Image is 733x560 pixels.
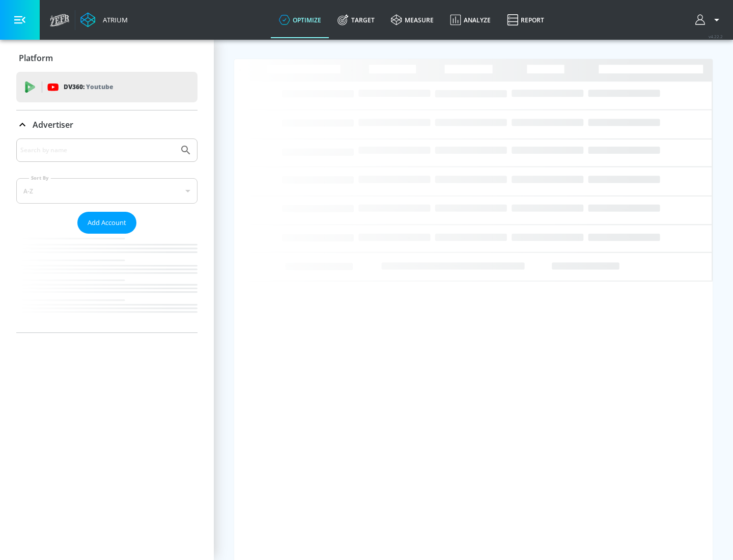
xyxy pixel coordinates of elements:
span: v 4.22.2 [709,34,723,39]
div: Advertiser [16,138,198,332]
a: measure [383,2,442,38]
p: Advertiser [33,119,73,130]
p: Youtube [86,81,113,92]
button: Add Account [77,212,136,234]
a: optimize [271,2,329,38]
div: Platform [16,44,198,72]
input: Search by name [20,144,175,157]
a: Target [329,2,383,38]
div: Atrium [99,15,128,24]
span: Add Account [88,217,126,229]
p: Platform [19,52,53,64]
div: A-Z [16,178,198,204]
p: DV360: [64,81,113,93]
label: Sort By [29,175,51,181]
div: DV360: Youtube [16,72,198,102]
div: Advertiser [16,110,198,139]
nav: list of Advertiser [16,234,198,332]
a: Report [499,2,552,38]
a: Atrium [80,12,128,27]
a: Analyze [442,2,499,38]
